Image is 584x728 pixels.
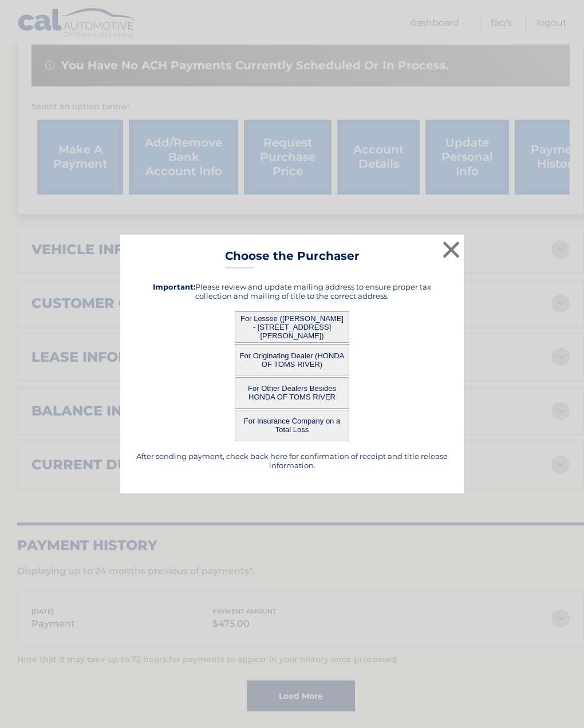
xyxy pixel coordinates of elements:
button: For Originating Dealer (HONDA OF TOMS RIVER) [235,344,349,375]
button: × [440,238,463,261]
button: For Lessee ([PERSON_NAME] - [STREET_ADDRESS][PERSON_NAME]) [235,311,349,343]
button: For Other Dealers Besides HONDA OF TOMS RIVER [235,377,349,409]
h5: After sending payment, check back here for confirmation of receipt and title release information. [135,452,449,470]
strong: Important: [153,282,195,291]
h3: Choose the Purchaser [225,249,360,269]
h5: Please review and update mailing address to ensure proper tax collection and mailing of title to ... [135,282,449,300]
button: For Insurance Company on a Total Loss [235,410,349,441]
